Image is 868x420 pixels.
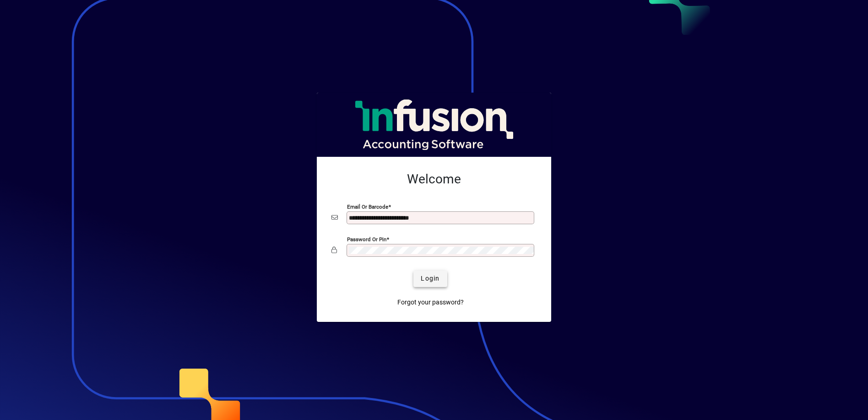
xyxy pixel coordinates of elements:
[347,203,388,210] mat-label: Email or Barcode
[331,171,537,187] h2: Welcome
[394,294,467,311] a: Forgot your password?
[347,236,386,242] mat-label: Password or Pin
[421,274,439,283] span: Login
[397,298,464,307] span: Forgot your password?
[413,271,447,287] button: Login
